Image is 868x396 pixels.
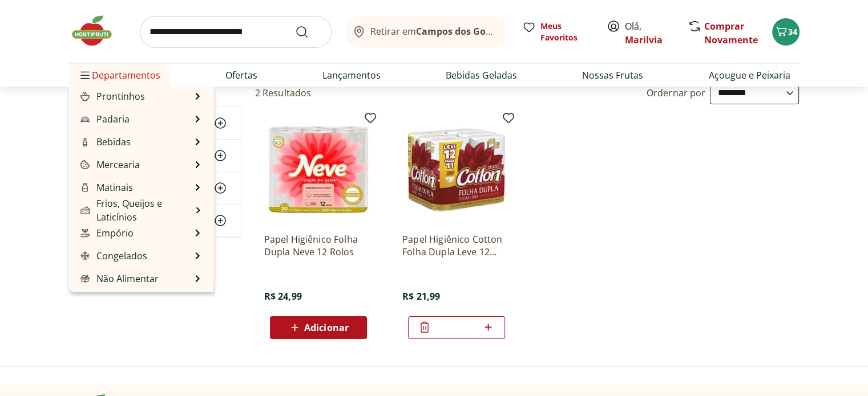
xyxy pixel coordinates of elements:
[80,251,90,260] img: Congelados
[78,62,92,89] button: Menu
[80,160,90,169] img: Mercearia
[80,137,90,146] img: Bebidas
[772,18,800,46] button: Carrinho
[78,272,159,285] a: Não AlimentarNão Alimentar
[78,112,130,126] a: PadariaPadaria
[264,233,373,258] a: Papel Higiênico Folha Dupla Neve 12 Rolos
[345,16,508,48] button: Retirar emCampos dos Goytacazes/[GEOGRAPHIC_DATA]
[140,16,332,48] input: search
[78,226,134,240] a: EmpórioEmpório
[295,25,322,39] button: Submit Search
[625,34,663,46] a: Marilvia
[78,249,147,263] a: CongeladosCongelados
[78,181,133,194] a: MatinaisMatinais
[322,68,381,82] a: Lançamentos
[704,20,758,46] a: Comprar Novamente
[647,87,706,99] label: Ordernar por
[402,233,511,258] a: Papel Higiênico Cotton Folha Dupla Leve 12 Pague 11
[80,183,90,192] img: Matinais
[80,274,90,283] img: Não Alimentar
[446,68,517,82] a: Bebidas Geladas
[582,68,643,82] a: Nossas Frutas
[370,26,496,36] span: Retirar em
[708,68,790,82] a: Açougue e Peixaria
[80,115,90,124] img: Padaria
[402,290,440,303] span: R$ 21,99
[270,316,367,339] button: Adicionar
[522,21,593,43] a: Meus Favoritos
[255,87,312,99] h2: 2 Resultados
[402,116,511,224] img: Papel Higiênico Cotton Folha Dupla Leve 12 Pague 11
[69,14,126,48] img: Hortifruti
[264,116,373,224] img: Papel Higiênico Folha Dupla Neve 12 Rolos
[78,89,145,103] a: ProntinhosProntinhos
[304,323,349,332] span: Adicionar
[78,135,131,149] a: BebidasBebidas
[264,290,302,303] span: R$ 24,99
[625,19,676,47] span: Olá,
[80,92,90,101] img: Prontinhos
[80,206,90,215] img: Frios, Queijos e Laticínios
[788,26,797,37] span: 34
[225,68,257,82] a: Ofertas
[416,25,623,38] b: Campos dos Goytacazes/[GEOGRAPHIC_DATA]
[78,62,160,89] span: Departamentos
[80,228,90,238] img: Empório
[78,158,140,172] a: MerceariaMercearia
[540,21,593,43] span: Meus Favoritos
[78,197,192,224] a: Frios, Queijos e LaticíniosFrios, Queijos e Laticínios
